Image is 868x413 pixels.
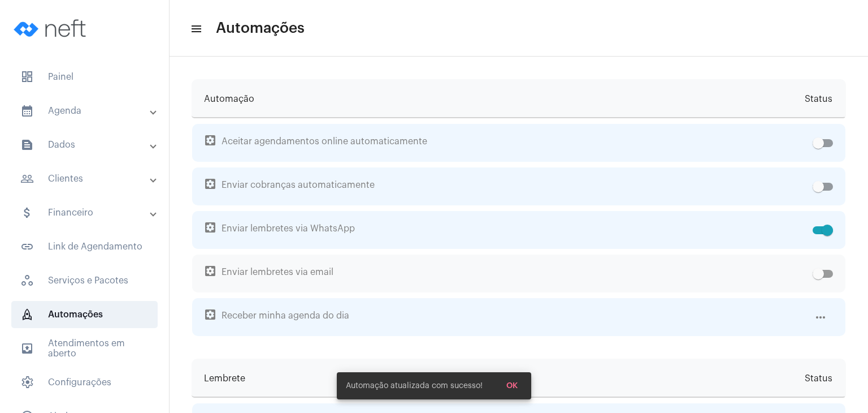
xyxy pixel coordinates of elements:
span: Automações [11,301,158,328]
span: Status [805,80,832,118]
span: Enviar lembretes via WhatsApp [205,211,808,249]
span: Lembrete [204,359,245,398]
mat-icon: sidenav icon [20,240,34,253]
span: Automações [216,19,305,37]
mat-expansion-panel-header: sidenav iconClientes [7,165,169,192]
mat-expansion-panel-header: sidenav iconAgenda [7,97,169,124]
button: OK [497,376,527,396]
span: Status [805,359,832,398]
mat-icon: settings_applications [203,134,217,147]
span: Link de Agendamento [11,233,158,260]
span: Automação [204,80,254,118]
span: Enviar lembretes via email [205,255,808,292]
img: logo-neft-novo-2.png [9,6,94,51]
mat-icon: more_horiz [814,311,827,324]
span: Serviços e Pacotes [11,267,158,294]
span: Automação atualizada com sucesso! [346,380,483,392]
mat-expansion-panel-header: sidenav iconDados [7,131,169,158]
span: sidenav icon [20,70,34,84]
mat-icon: sidenav icon [20,342,34,355]
span: Enviar cobranças automaticamente [205,167,808,205]
mat-expansion-panel-header: sidenav iconFinanceiro [7,199,169,226]
span: Atendimentos em aberto [11,335,158,362]
span: sidenav icon [20,376,34,389]
mat-icon: sidenav icon [20,206,34,220]
span: OK [506,382,518,390]
mat-panel-title: Agenda [20,104,151,118]
mat-icon: settings_applications [203,221,217,234]
mat-icon: settings_applications [203,308,217,321]
mat-icon: sidenav icon [20,138,34,152]
span: sidenav icon [20,274,34,287]
span: Painel [11,63,158,91]
mat-panel-title: Financeiro [20,206,151,220]
span: Configurações [11,369,158,396]
mat-panel-title: Dados [20,138,151,152]
mat-icon: sidenav icon [20,104,34,118]
span: Receber minha agenda do dia [205,298,809,336]
mat-icon: settings_applications [203,264,217,278]
mat-icon: sidenav icon [190,22,201,36]
mat-icon: settings_applications [203,177,217,191]
span: sidenav icon [20,308,34,321]
mat-icon: sidenav icon [20,172,34,186]
span: Aceitar agendamentos online automaticamente [205,124,808,162]
mat-panel-title: Clientes [20,172,151,186]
